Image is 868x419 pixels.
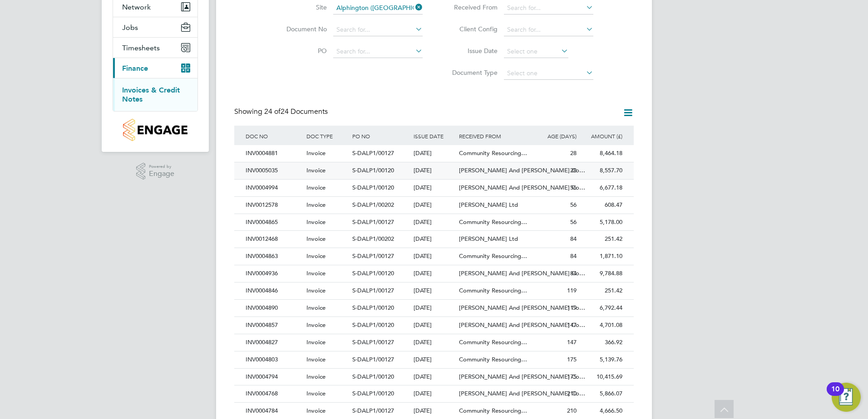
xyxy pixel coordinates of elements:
[122,44,160,52] span: Timesheets
[306,166,325,174] span: Invoice
[306,269,325,277] span: Invoice
[459,287,527,294] span: Community Resourcing…
[579,145,625,162] div: 8,464.18
[570,184,577,191] span: 56
[579,265,625,282] div: 9,784.88
[306,390,325,397] span: Invoice
[411,300,457,317] div: [DATE]
[234,107,330,117] div: Showing
[122,64,148,73] span: Finance
[504,67,593,80] input: Select one
[570,252,577,260] span: 84
[459,201,518,209] span: [PERSON_NAME] Ltd
[445,68,498,77] label: Document Type
[459,390,585,397] span: [PERSON_NAME] And [PERSON_NAME] Co…
[352,235,394,243] span: S-DALP1/00202
[411,248,457,265] div: [DATE]
[459,149,527,157] span: Community Resourcing…
[122,23,138,32] span: Jobs
[411,334,457,351] div: [DATE]
[352,252,394,260] span: S-DALP1/00127
[567,373,577,380] span: 175
[243,351,304,368] div: INV0004803
[264,107,328,116] span: 24 Documents
[333,2,423,15] input: Search for...
[832,383,861,412] button: Open Resource Center, 10 new notifications
[113,58,197,78] button: Finance
[411,231,457,248] div: [DATE]
[306,287,325,294] span: Invoice
[567,356,577,363] span: 175
[136,163,175,180] a: Powered byEngage
[459,373,585,380] span: [PERSON_NAME] And [PERSON_NAME] Co…
[504,2,593,15] input: Search for...
[304,126,350,146] div: DOC TYPE
[352,201,394,209] span: S-DALP1/00202
[579,231,625,248] div: 251.42
[570,166,577,174] span: 28
[149,170,174,178] span: Engage
[352,218,394,226] span: S-DALP1/00127
[352,304,394,312] span: S-DALP1/00120
[411,265,457,282] div: [DATE]
[306,304,325,312] span: Invoice
[352,166,394,174] span: S-DALP1/00120
[243,283,304,299] div: INV0004846
[579,162,625,179] div: 8,557.70
[567,407,577,414] span: 210
[122,3,151,11] span: Network
[459,269,585,277] span: [PERSON_NAME] And [PERSON_NAME] Co…
[352,373,394,380] span: S-DALP1/00120
[445,25,498,33] label: Client Config
[570,201,577,209] span: 56
[306,149,325,157] span: Invoice
[567,287,577,294] span: 119
[459,356,527,363] span: Community Resourcing…
[411,317,457,334] div: [DATE]
[306,235,325,243] span: Invoice
[411,283,457,299] div: [DATE]
[579,197,625,214] div: 608.47
[243,231,304,248] div: INV0012468
[445,3,498,11] label: Received From
[459,321,585,329] span: [PERSON_NAME] And [PERSON_NAME] Co…
[445,47,498,55] label: Issue Date
[459,407,527,414] span: Community Resourcing…
[411,351,457,368] div: [DATE]
[243,180,304,196] div: INV0004994
[243,334,304,351] div: INV0004827
[113,78,197,111] div: Finance
[243,248,304,265] div: INV0004863
[567,304,577,312] span: 119
[243,126,304,146] div: DOC NO
[113,119,198,141] a: Go to home page
[579,248,625,265] div: 1,871.10
[459,218,527,226] span: Community Resourcing…
[352,407,394,414] span: S-DALP1/00127
[504,45,568,58] input: Select one
[411,385,457,402] div: [DATE]
[306,252,325,260] span: Invoice
[567,321,577,329] span: 147
[459,235,518,243] span: [PERSON_NAME] Ltd
[567,390,577,397] span: 210
[411,145,457,162] div: [DATE]
[243,214,304,231] div: INV0004865
[306,201,325,209] span: Invoice
[306,218,325,226] span: Invoice
[352,390,394,397] span: S-DALP1/00120
[352,184,394,191] span: S-DALP1/00120
[411,214,457,231] div: [DATE]
[579,317,625,334] div: 4,701.08
[243,145,304,162] div: INV0004881
[411,369,457,385] div: [DATE]
[570,269,577,277] span: 84
[504,24,593,36] input: Search for...
[411,126,457,146] div: ISSUE DATE
[243,162,304,179] div: INV0005035
[570,149,577,157] span: 28
[275,25,327,33] label: Document No
[306,373,325,380] span: Invoice
[459,304,585,312] span: [PERSON_NAME] And [PERSON_NAME] Co…
[113,38,197,58] button: Timesheets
